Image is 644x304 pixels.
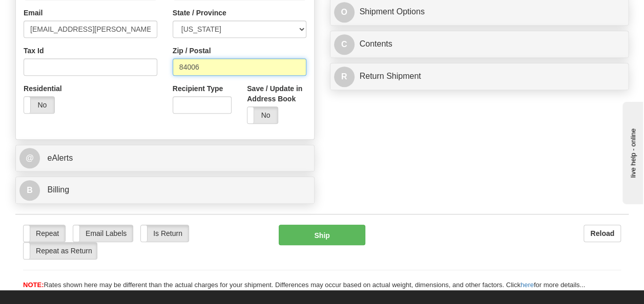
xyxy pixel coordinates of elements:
span: eAlerts [47,154,73,162]
label: No [24,97,54,113]
label: Save / Update in Address Book [247,83,306,104]
a: CContents [334,34,625,55]
label: Email [24,8,43,18]
span: NOTE: [23,281,44,289]
span: @ [19,148,40,168]
label: No [247,107,278,123]
label: Is Return [141,225,189,242]
span: Billing [47,185,69,194]
a: @ eAlerts [19,148,310,169]
a: here [521,281,534,289]
iframe: chat widget [620,100,643,204]
button: Ship [279,225,366,245]
a: RReturn Shipment [334,66,625,87]
label: State / Province [173,8,226,18]
label: Repeat [24,225,65,242]
div: live help - online [8,9,95,16]
label: Tax Id [24,46,44,56]
a: B Billing [19,180,310,201]
span: B [19,180,40,201]
div: Rates shown here may be different than the actual charges for your shipment. Differences may occu... [15,280,629,290]
label: Zip / Postal [173,46,211,56]
a: OShipment Options [334,2,625,23]
button: Reload [584,225,621,242]
span: R [334,67,355,87]
span: C [334,34,355,55]
span: O [334,2,355,23]
label: Email Labels [73,225,133,242]
label: Residential [24,83,58,94]
label: Recipient Type [173,83,223,94]
b: Reload [590,229,614,237]
label: Repeat as Return [24,243,97,259]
